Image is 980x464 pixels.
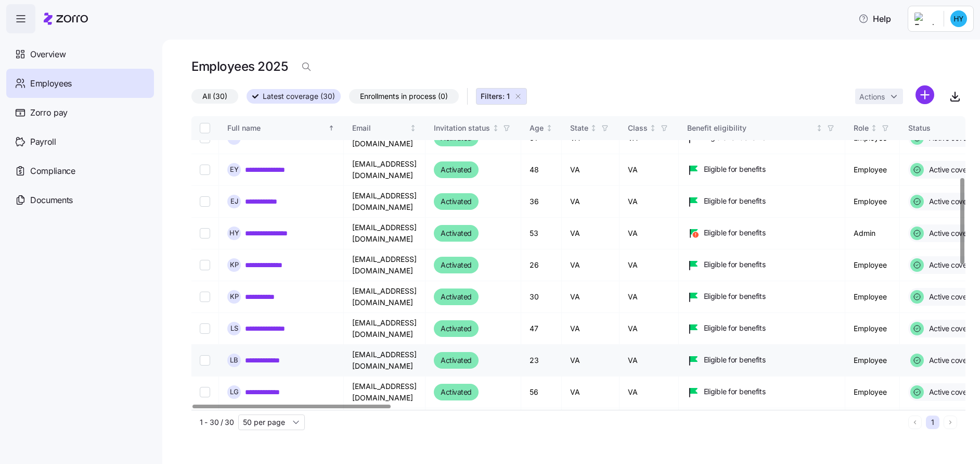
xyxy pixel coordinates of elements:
div: State [570,122,588,134]
div: Not sorted [870,124,878,132]
td: VA [620,154,679,186]
span: Overview [30,48,66,61]
a: Employees [6,69,154,98]
span: Eligible for benefits [704,164,766,174]
span: Enrollments in process (0) [360,90,448,103]
td: Employee [845,154,900,186]
input: Select record 11 [200,260,210,270]
td: VA [620,218,679,249]
span: Payroll [30,135,56,148]
th: RoleNot sorted [845,116,900,140]
td: Employee [845,377,900,408]
td: [EMAIL_ADDRESS][DOMAIN_NAME] [344,218,425,249]
span: Help [858,12,891,25]
td: VA [562,249,620,281]
span: Filters: 1 [481,91,510,102]
img: Employer logo [914,12,935,25]
td: VA [562,313,620,345]
div: Role [854,122,869,134]
span: 1 - 30 / 30 [200,417,234,428]
button: Next page [944,416,957,429]
td: VA [620,281,679,313]
span: L B [230,357,238,363]
span: K P [230,293,239,300]
span: Activated [441,195,472,208]
span: L G [230,388,239,395]
td: [EMAIL_ADDRESS][DOMAIN_NAME] [344,249,425,281]
th: Full nameSorted ascending [219,116,344,140]
td: Employee [845,345,900,377]
td: 36 [521,186,562,218]
button: Previous page [908,416,922,429]
span: All (30) [202,90,227,103]
span: Eligible for benefits [704,291,766,302]
span: Activated [441,259,472,271]
span: Eligible for benefits [704,355,766,365]
span: Activated [441,354,472,367]
a: Payroll [6,127,154,156]
div: Not sorted [965,124,973,132]
span: Activated [441,164,472,176]
td: [EMAIL_ADDRESS][DOMAIN_NAME] [344,154,425,186]
div: Benefit eligibility [687,122,814,134]
td: VA [620,249,679,281]
span: Eligible for benefits [704,196,766,206]
td: [EMAIL_ADDRESS][DOMAIN_NAME] [344,313,425,345]
td: Employee [845,281,900,313]
span: Employees [30,77,72,90]
th: Invitation statusNot sorted [425,116,521,140]
td: Admin [845,218,900,249]
input: Select record 10 [200,228,210,239]
span: Eligible for benefits [704,259,766,270]
span: Documents [30,194,73,207]
td: VA [620,186,679,218]
a: Documents [6,185,154,215]
div: Not sorted [546,124,553,132]
button: Filters: 1 [476,88,527,105]
td: VA [620,345,679,377]
a: Overview [6,40,154,69]
input: Select record 13 [200,323,210,334]
span: Latest coverage (30) [263,90,335,103]
th: AgeNot sorted [521,116,562,140]
span: Zorro pay [30,106,68,119]
th: ClassNot sorted [620,116,679,140]
span: L S [230,325,238,332]
td: [EMAIL_ADDRESS][DOMAIN_NAME] [344,186,425,218]
h1: Employees 2025 [191,58,288,74]
input: Select record 8 [200,165,210,175]
button: Help [850,8,899,29]
th: EmailNot sorted [344,116,425,140]
span: Activated [441,386,472,398]
td: VA [620,313,679,345]
span: E Y [230,166,239,173]
td: [EMAIL_ADDRESS][DOMAIN_NAME] [344,377,425,408]
input: Select all records [200,123,210,133]
input: Select record 14 [200,355,210,366]
div: Not sorted [590,124,597,132]
td: [EMAIL_ADDRESS][DOMAIN_NAME] [344,345,425,377]
span: K P [230,261,239,268]
span: Eligible for benefits [704,323,766,333]
span: Compliance [30,165,75,178]
div: Not sorted [649,124,656,132]
a: Compliance [6,156,154,185]
input: Select record 12 [200,292,210,302]
div: Not sorted [816,124,823,132]
svg: add icon [915,85,934,104]
div: Email [352,122,408,134]
td: VA [562,377,620,408]
td: VA [562,154,620,186]
td: 53 [521,218,562,249]
div: Not sorted [409,124,417,132]
td: VA [562,218,620,249]
span: Eligible for benefits [704,386,766,397]
div: Sorted ascending [328,124,335,132]
td: 30 [521,281,562,313]
a: Zorro pay [6,98,154,127]
span: E J [230,198,238,205]
td: VA [562,345,620,377]
div: Full name [227,122,326,134]
td: 56 [521,377,562,408]
span: Activated [441,291,472,303]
